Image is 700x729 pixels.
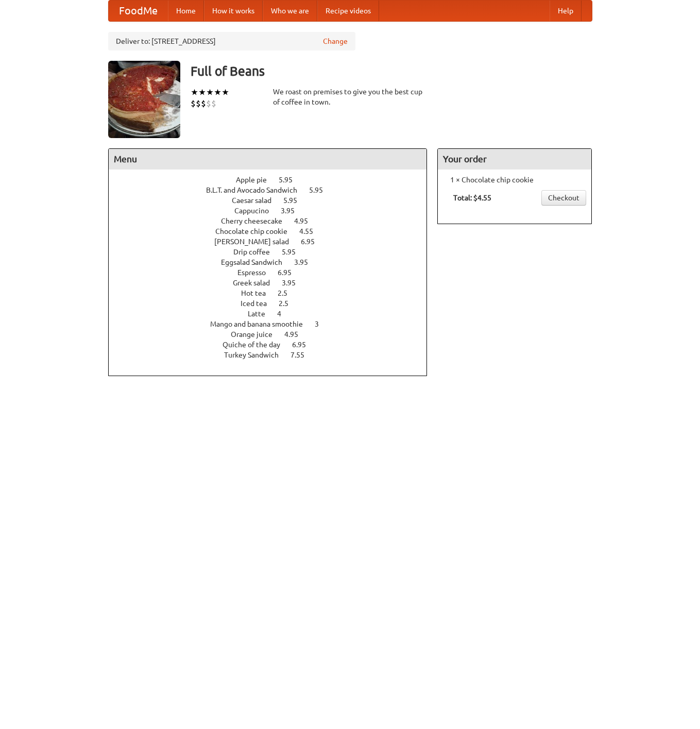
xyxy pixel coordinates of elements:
[282,248,306,256] span: 5.95
[299,227,323,235] span: 4.55
[198,87,206,98] li: ★
[282,279,306,287] span: 3.95
[278,289,298,297] span: 2.5
[317,1,379,21] a: Recipe videos
[273,87,428,107] div: We roast on premises to give you the best cup of coffee in town.
[233,279,315,287] a: Greek salad 3.95
[279,299,299,308] span: 2.5
[108,32,355,50] div: Deliver to: [STREET_ADDRESS]
[215,227,332,235] a: Chocolate chip cookie 4.55
[550,1,582,21] a: Help
[236,176,312,184] a: Apple pie 5.95
[291,351,315,359] span: 7.55
[237,268,311,277] a: Espresso 6.95
[191,87,198,98] li: ★
[278,268,302,277] span: 6.95
[248,310,300,318] a: Latte 4
[206,98,211,109] li: $
[233,279,280,287] span: Greek salad
[234,207,314,215] a: Cappucino 3.95
[191,98,196,109] li: $
[204,1,263,21] a: How it works
[234,207,279,215] span: Cappucino
[233,248,315,256] a: Drip coffee 5.95
[232,196,282,205] span: Caesar salad
[206,186,342,194] a: B.L.T. and Avocado Sandwich 5.95
[281,207,305,215] span: 3.95
[323,36,348,46] a: Change
[292,341,316,349] span: 6.95
[221,217,293,225] span: Cherry cheesecake
[294,217,318,225] span: 4.95
[215,227,298,235] span: Chocolate chip cookie
[223,341,325,349] a: Quiche of the day 6.95
[168,1,204,21] a: Home
[241,289,306,297] a: Hot tea 2.5
[206,186,308,194] span: B.L.T. and Avocado Sandwich
[237,268,276,277] span: Espresso
[210,320,313,328] span: Mango and banana smoothie
[108,61,180,138] img: angular.jpg
[206,87,214,98] li: ★
[277,310,292,318] span: 4
[443,175,586,185] li: 1 × Chocolate chip cookie
[224,351,289,359] span: Turkey Sandwich
[214,238,299,246] span: [PERSON_NAME] salad
[210,320,338,328] a: Mango and banana smoothie 3
[233,248,280,256] span: Drip coffee
[541,190,586,206] a: Checkout
[221,258,327,266] a: Eggsalad Sandwich 3.95
[221,258,293,266] span: Eggsalad Sandwich
[241,289,276,297] span: Hot tea
[438,149,591,169] h4: Your order
[283,196,308,205] span: 5.95
[301,238,325,246] span: 6.95
[236,176,277,184] span: Apple pie
[248,310,276,318] span: Latte
[241,299,308,308] a: Iced tea 2.5
[453,194,491,202] b: Total: $4.55
[231,330,317,338] a: Orange juice 4.95
[232,196,316,205] a: Caesar salad 5.95
[279,176,303,184] span: 5.95
[224,351,323,359] a: Turkey Sandwich 7.55
[211,98,216,109] li: $
[294,258,318,266] span: 3.95
[214,238,334,246] a: [PERSON_NAME] salad 6.95
[223,341,291,349] span: Quiche of the day
[221,217,327,225] a: Cherry cheesecake 4.95
[201,98,206,109] li: $
[214,87,221,98] li: ★
[191,61,592,81] h3: Full of Beans
[109,149,427,169] h4: Menu
[221,87,229,98] li: ★
[309,186,333,194] span: 5.95
[263,1,317,21] a: Who we are
[109,1,168,21] a: FoodMe
[284,330,309,338] span: 4.95
[315,320,329,328] span: 3
[196,98,201,109] li: $
[241,299,277,308] span: Iced tea
[231,330,283,338] span: Orange juice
